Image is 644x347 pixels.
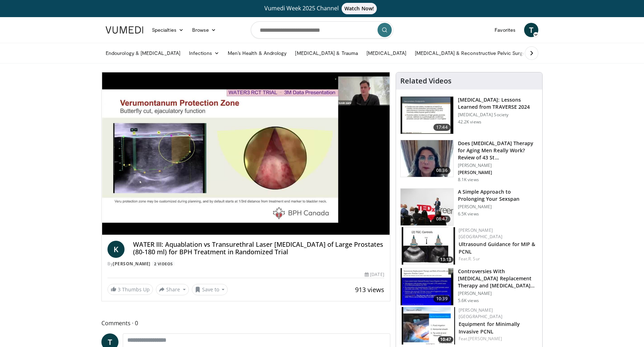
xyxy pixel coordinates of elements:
[458,140,538,161] h3: Does [MEDICAL_DATA] Therapy for Aging Men Really Work? Review of 43 St…
[188,23,221,37] a: Browse
[400,188,538,226] a: 08:47 A Simple Approach to Prolonging Your Sexspan [PERSON_NAME] 6.5K views
[433,124,450,131] span: 17:44
[458,177,479,183] p: 8.1K views
[101,46,185,60] a: Endourology & [MEDICAL_DATA]
[468,256,480,262] a: R. Sur
[101,318,390,328] span: Comments 0
[458,211,479,217] p: 6.5K views
[118,286,121,293] span: 3
[152,261,175,267] a: 2 Videos
[400,77,452,85] h4: Related Videos
[342,3,377,14] span: Watch Now!
[400,140,538,183] a: 08:36 Does [MEDICAL_DATA] Therapy for Aging Men Really Work? Review of 43 St… [PERSON_NAME] [PERS...
[401,140,453,177] img: 4d4bce34-7cbb-4531-8d0c-5308a71d9d6c.150x105_q85_crop-smart_upscale.jpg
[458,204,538,210] p: [PERSON_NAME]
[459,256,537,262] div: Feat.
[107,284,153,295] a: 3 Thumbs Up
[107,241,125,258] a: K
[402,307,455,345] a: 10:47
[433,167,450,174] span: 08:36
[438,256,453,263] span: 13:13
[185,46,223,60] a: Infections
[458,119,481,125] p: 42.2K views
[402,307,455,345] img: 57193a21-700a-4103-8163-b4069ca57589.150x105_q85_crop-smart_upscale.jpg
[433,295,450,302] span: 10:39
[106,26,143,34] img: VuMedi Logo
[458,298,479,303] p: 5.6K views
[458,188,538,203] h3: A Simple Approach to Prolonging Your Sexspan
[459,227,503,240] a: [PERSON_NAME] [GEOGRAPHIC_DATA]
[459,241,535,255] a: Ultrasound Guidance for MIP & PCNL
[433,215,450,223] span: 08:47
[113,261,151,267] a: [PERSON_NAME]
[524,23,538,37] a: T
[107,261,384,267] div: By
[107,3,537,14] a: Vumedi Week 2025 ChannelWatch Now!
[291,46,362,60] a: [MEDICAL_DATA] & Trauma
[148,23,188,37] a: Specialties
[458,268,538,289] h3: Controversies With [MEDICAL_DATA] Replacement Therapy and [MEDICAL_DATA] Can…
[458,163,538,168] p: [PERSON_NAME]
[156,284,189,295] button: Share
[459,321,520,335] a: Equipment for Minimally Invasive PCNL
[458,112,538,118] p: [MEDICAL_DATA] Society
[438,336,453,343] span: 10:47
[133,241,384,256] h4: WATER III: Aquablation vs Transurethral Laser [MEDICAL_DATA] of Large Prostates (80-180 ml) for B...
[365,271,384,278] div: [DATE]
[411,46,534,60] a: [MEDICAL_DATA] & Reconstructive Pelvic Surgery
[400,268,538,306] a: 10:39 Controversies With [MEDICAL_DATA] Replacement Therapy and [MEDICAL_DATA] Can… [PERSON_NAME]...
[401,189,453,226] img: c4bd4661-e278-4c34-863c-57c104f39734.150x105_q85_crop-smart_upscale.jpg
[251,21,393,39] input: Search topics, interventions
[402,227,455,265] a: 13:13
[223,46,291,60] a: Men’s Health & Andrology
[401,97,453,134] img: 1317c62a-2f0d-4360-bee0-b1bff80fed3c.150x105_q85_crop-smart_upscale.jpg
[400,96,538,134] a: 17:44 [MEDICAL_DATA]: Lessons Learned from TRAVERSE 2024 [MEDICAL_DATA] Society 42.2K views
[490,23,520,37] a: Favorites
[459,336,537,342] div: Feat.
[459,307,503,320] a: [PERSON_NAME] [GEOGRAPHIC_DATA]
[468,336,502,342] a: [PERSON_NAME]
[458,291,538,296] p: [PERSON_NAME]
[355,285,384,294] span: 913 views
[192,284,228,295] button: Save to
[402,227,455,265] img: ae74b246-eda0-4548-a041-8444a00e0b2d.150x105_q85_crop-smart_upscale.jpg
[362,46,411,60] a: [MEDICAL_DATA]
[102,72,390,235] video-js: Video Player
[458,170,538,175] p: [PERSON_NAME]
[401,268,453,305] img: 418933e4-fe1c-4c2e-be56-3ce3ec8efa3b.150x105_q85_crop-smart_upscale.jpg
[458,96,538,111] h3: [MEDICAL_DATA]: Lessons Learned from TRAVERSE 2024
